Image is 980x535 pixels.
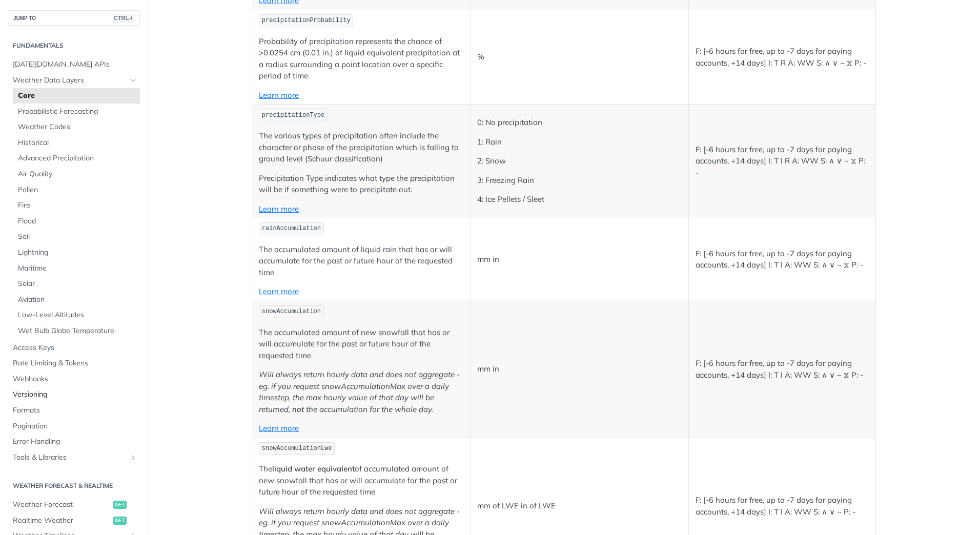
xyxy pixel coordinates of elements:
p: 1: Rain [477,136,682,148]
span: get [113,501,127,509]
button: JUMP TOCTRL-/ [8,10,140,26]
span: Formats [13,405,137,416]
p: F: [-6 hours for free, up to -7 days for paying accounts, +14 days] I: T I A: WW S: ∧ ∨ ~ ⧖ P: - [696,248,869,271]
p: F: [-6 hours for free, up to -7 days for paying accounts, +14 days] I: T I A: WW S: ∧ ∨ ~ P: - [696,495,869,518]
button: Hide subpages for Weather Data Layers [129,76,137,85]
p: mm in [477,363,682,375]
a: Tools & LibrariesShow subpages for Tools & Libraries [8,450,140,465]
a: Webhooks [8,372,140,387]
span: Air Quality [18,169,137,179]
span: Maritime [18,263,137,274]
p: 4: Ice Pellets / Sleet [477,194,682,205]
a: Core [13,88,140,104]
span: get [113,517,127,525]
a: Maritime [13,261,140,276]
a: Learn more [259,423,299,433]
a: Pollen [13,182,140,198]
a: Learn more [259,204,299,214]
span: Flood [18,216,137,227]
p: 0: No precipitation [477,117,682,129]
p: 2: Snow [477,155,682,167]
span: Error Handling [13,437,137,447]
p: F: [-6 hours for free, up to -7 days for paying accounts, +14 days] I: T I A: WW S: ∧ ∨ ~ ⧖ P: - [696,358,869,381]
span: Access Keys [13,343,137,353]
em: the accumulation for the whole day. [306,404,433,414]
span: snowAccumulationLwe [262,445,332,452]
a: Versioning [8,387,140,402]
a: Advanced Precipitation [13,151,140,166]
span: precipitationType [262,112,324,119]
p: The of accumulated amount of new snowfall that has or will accumulate for the past or future hour... [259,463,463,498]
a: Soil [13,229,140,244]
a: Weather Codes [13,119,140,135]
p: The accumulated amount of new snowfall that has or will accumulate for the past or future hour of... [259,327,463,362]
a: Formats [8,403,140,418]
h2: Fundamentals [8,41,140,50]
span: precipitationProbability [262,17,351,24]
a: Fire [13,198,140,213]
span: Low-Level Altitudes [18,310,137,320]
a: Aviation [13,292,140,307]
span: Wet Bulb Globe Temperature [18,326,137,336]
p: Precipitation Type indicates what type the precipitation will be if something were to precipitate... [259,173,463,196]
a: Historical [13,135,140,151]
a: Access Keys [8,340,140,356]
a: Weather Data LayersHide subpages for Weather Data Layers [8,73,140,88]
p: The accumulated amount of liquid rain that has or will accumulate for the past or future hour of ... [259,244,463,279]
span: snowAccumulation [262,308,321,315]
a: Solar [13,276,140,292]
span: Core [18,91,137,101]
span: Solar [18,279,137,289]
a: Air Quality [13,167,140,182]
span: Pagination [13,421,137,431]
p: The various types of precipitation often include the character or phase of the precipitation whic... [259,130,463,165]
span: Lightning [18,248,137,258]
a: Learn more [259,286,299,296]
span: Weather Data Layers [13,75,127,86]
p: Probability of precipitation represents the chance of >0.0254 cm (0.01 in.) of liquid equivalent ... [259,36,463,82]
span: Weather Codes [18,122,137,132]
span: rainAccumulation [262,225,321,232]
span: Soil [18,232,137,242]
p: mm in [477,254,682,265]
a: Flood [13,214,140,229]
p: F: [-6 hours for free, up to -7 days for paying accounts, +14 days] I: T I R A: WW S: ∧ ∨ ~ ⧖ P: - [696,144,869,179]
span: Historical [18,138,137,148]
a: Low-Level Altitudes [13,307,140,323]
strong: not [292,404,304,414]
span: Probabilistic Forecasting [18,107,137,117]
a: Weather Forecastget [8,497,140,512]
p: 3: Freezing Rain [477,175,682,187]
p: % [477,51,682,63]
em: Will always return hourly data and does not aggregate - eg. if you request snowAccumulationMax ov... [259,369,460,414]
span: Aviation [18,295,137,305]
span: Realtime Weather [13,516,111,526]
a: Wet Bulb Globe Temperature [13,323,140,339]
span: Versioning [13,389,137,400]
strong: liquid water equivalent [272,464,355,474]
button: Show subpages for Tools & Libraries [129,454,137,462]
span: CTRL-/ [112,14,134,22]
a: Error Handling [8,434,140,449]
span: Tools & Libraries [13,452,127,463]
span: Weather Forecast [13,500,111,510]
a: Lightning [13,245,140,260]
a: Realtime Weatherget [8,513,140,528]
span: Webhooks [13,374,137,384]
span: Fire [18,200,137,211]
span: Advanced Precipitation [18,153,137,163]
span: [DATE][DOMAIN_NAME] APIs [13,59,137,70]
h2: Weather Forecast & realtime [8,481,140,490]
span: Rate Limiting & Tokens [13,358,137,368]
p: F: [-6 hours for free, up to -7 days for paying accounts, +14 days] I: T R A: WW S: ∧ ∨ ~ ⧖ P: - [696,46,869,69]
p: mm of LWE in of LWE [477,500,682,512]
a: [DATE][DOMAIN_NAME] APIs [8,57,140,72]
a: Probabilistic Forecasting [13,104,140,119]
span: Pollen [18,185,137,195]
a: Learn more [259,90,299,100]
a: Pagination [8,419,140,434]
a: Rate Limiting & Tokens [8,356,140,371]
